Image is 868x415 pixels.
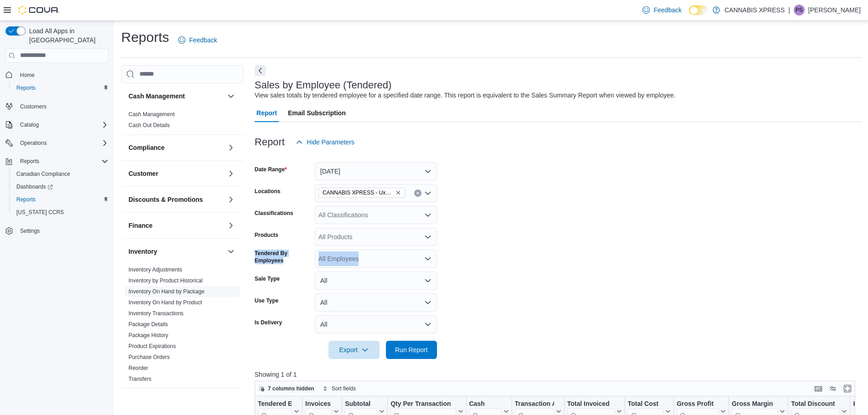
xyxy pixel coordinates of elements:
div: Total Discount [791,400,840,408]
span: Feedback [189,36,217,45]
button: Reports [9,82,112,94]
button: Export [329,341,380,359]
div: Peter Soliman [794,5,805,15]
label: Tendered By Employees [255,250,311,264]
span: Package Details [128,321,168,328]
nav: Complex example [5,65,108,261]
h3: Inventory [128,247,157,256]
a: Inventory Transactions [128,310,184,317]
button: Remove CANNABIS XPRESS - Uxbridge (Reach Street) from selection in this group [395,190,401,195]
a: Feedback [175,31,221,49]
a: Canadian Compliance [13,169,74,179]
a: Package Details [128,321,168,328]
h3: Finance [128,221,153,230]
span: Canadian Compliance [16,170,70,178]
button: All [315,293,437,312]
button: Sort fields [319,383,360,394]
button: Next [255,65,266,76]
span: Run Report [395,345,428,354]
h3: Compliance [128,143,164,152]
div: View sales totals by tendered employee for a specified date range. This report is equivalent to t... [255,91,676,100]
button: Display options [827,383,838,394]
span: Dashboards [13,181,108,192]
a: Cash Management [128,111,175,118]
span: Customers [16,101,108,112]
a: Customers [16,101,50,112]
span: Operations [20,139,47,147]
span: Home [20,72,35,79]
span: Sort fields [332,385,356,392]
label: Is Delivery [255,319,282,326]
a: Package History [128,332,168,338]
button: Cash Management [226,91,236,102]
div: Transaction Average [514,400,554,408]
button: Hide Parameters [292,133,358,151]
div: Invoices Sold [305,400,332,408]
button: Keyboard shortcuts [813,383,824,394]
p: [PERSON_NAME] [808,5,861,15]
button: Cash Management [128,92,224,101]
button: Run Report [386,341,437,359]
button: Enter fullscreen [842,383,853,394]
button: Operations [2,137,112,149]
span: Purchase Orders [128,354,170,361]
button: Canadian Compliance [9,168,112,180]
button: All [315,315,437,333]
div: Gross Margin [732,400,778,408]
span: Inventory On Hand by Product [128,299,202,306]
span: Hide Parameters [307,138,354,147]
a: Inventory On Hand by Package [128,288,205,295]
a: Home [16,70,38,81]
span: Inventory On Hand by Package [128,288,205,295]
span: Package History [128,332,168,339]
a: Cash Out Details [128,122,170,128]
div: Cash Management [121,109,244,134]
span: Product Expirations [128,343,176,350]
a: Settings [16,225,43,236]
label: Sale Type [255,275,280,282]
a: Dashboards [9,180,112,193]
span: Inventory Adjustments [128,266,182,273]
div: Total Cost [628,400,663,408]
span: Dark Mode [689,15,689,15]
button: Inventory [128,247,224,256]
button: 7 columns hidden [255,383,318,394]
span: Reports [13,194,108,205]
span: Inventory by Product Historical [128,277,203,284]
div: Inventory [121,264,244,388]
span: Settings [16,225,108,236]
span: Operations [16,138,108,149]
div: Total Invoiced [567,400,614,408]
button: [DATE] [315,162,437,180]
a: Transfers [128,376,151,382]
button: Discounts & Promotions [128,195,224,204]
div: Gross Profit [677,400,719,408]
span: Customers [20,103,46,110]
span: Inventory Transactions [128,310,184,317]
a: Reports [13,194,39,205]
label: Use Type [255,297,278,304]
span: Cash Out Details [128,122,170,129]
span: Reports [13,82,108,93]
button: Compliance [128,143,224,152]
span: Reorder [128,364,148,372]
a: Reorder [128,365,148,371]
a: Purchase Orders [128,354,170,360]
button: Discounts & Promotions [226,194,236,205]
button: Reports [16,156,43,167]
h3: Report [255,137,285,148]
img: Cova [18,5,59,15]
a: Inventory On Hand by Product [128,299,202,306]
button: Customer [226,168,236,179]
a: Product Expirations [128,343,176,349]
button: Customer [128,169,224,178]
button: Inventory [226,246,236,257]
a: Dashboards [13,181,56,192]
p: CANNABIS XPRESS [724,5,785,15]
label: Products [255,231,278,239]
button: Finance [226,220,236,231]
div: Cash [469,400,501,408]
span: Cash Management [128,111,175,118]
span: Transfers [128,375,151,383]
span: CANNABIS XPRESS - Uxbridge ([GEOGRAPHIC_DATA]) [323,188,394,197]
